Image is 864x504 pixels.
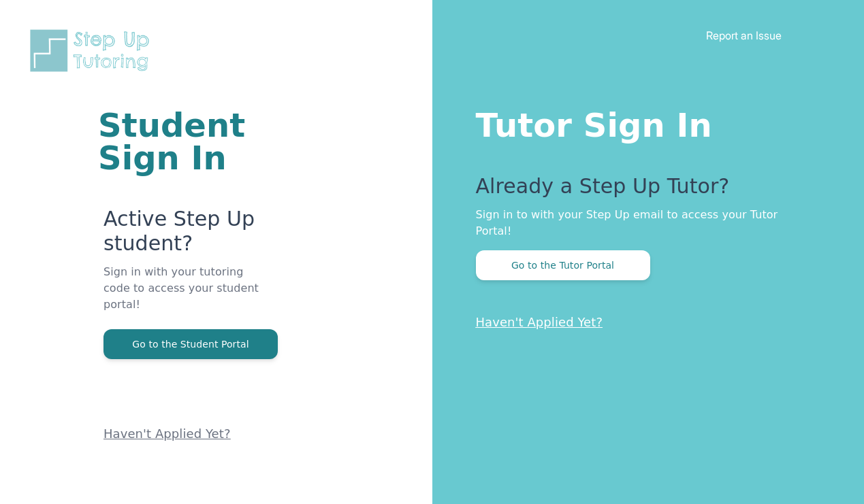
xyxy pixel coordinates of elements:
[706,29,782,42] a: Report an Issue
[476,250,650,280] button: Go to the Tutor Portal
[103,426,231,441] a: Haven't Applied Yet?
[476,174,810,207] p: Already a Step Up Tutor?
[476,258,650,271] a: Go to the Tutor Portal
[98,109,269,174] h1: Student Sign In
[476,315,603,329] a: Haven't Applied Yet?
[103,337,278,350] a: Go to the Student Portal
[103,329,278,359] button: Go to the Student Portal
[103,264,269,329] p: Sign in with your tutoring code to access your student portal!
[103,207,269,264] p: Active Step Up student?
[27,27,158,74] img: Step Up Tutoring horizontal logo
[476,207,810,239] p: Sign in to with your Step Up email to access your Tutor Portal!
[476,103,810,141] h1: Tutor Sign In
